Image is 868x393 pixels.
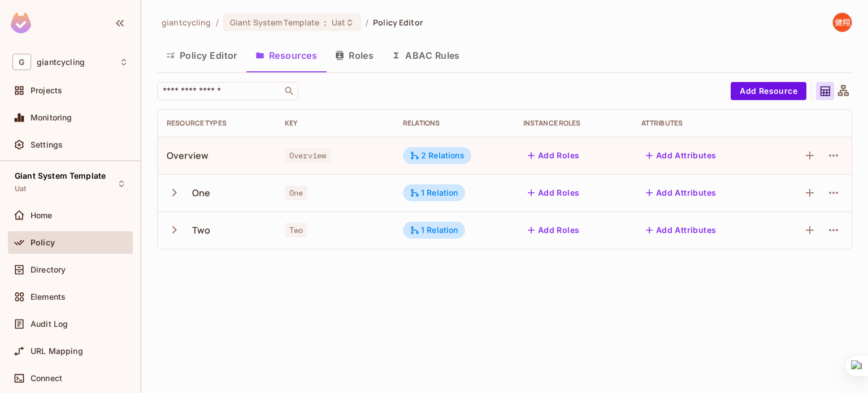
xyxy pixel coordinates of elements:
span: URL Mapping [31,347,83,356]
div: 2 Relations [410,150,465,161]
span: One [285,185,307,200]
div: Attributes [641,119,759,128]
button: Roles [326,41,383,70]
button: Add Roles [523,146,584,165]
img: 廖健翔 [833,13,852,32]
div: Two [192,224,210,236]
div: 1 Relation [410,188,458,198]
span: Elements [31,292,66,301]
span: the active workspace [162,17,211,28]
span: Overview [285,148,331,163]
button: Add Roles [523,184,584,202]
span: Directory [31,265,66,274]
span: Giant System Template [15,171,106,180]
div: Overview [167,149,209,162]
div: Key [285,119,385,128]
div: 1 Relation [410,225,458,235]
span: : [323,18,327,27]
button: Policy Editor [157,41,246,70]
span: Settings [31,140,63,149]
span: Policy Editor [373,17,423,28]
li: / [366,17,368,28]
div: Resource Types [167,119,267,128]
img: SReyMgAAAABJRU5ErkJggg== [11,12,31,33]
div: One [192,187,210,199]
div: Instance roles [523,119,623,128]
span: G [12,54,31,70]
span: Connect [31,374,62,383]
span: Two [285,223,307,237]
span: Monitoring [31,113,72,122]
button: Add Attributes [641,184,721,202]
button: ABAC Rules [383,41,469,70]
button: Add Resource [731,82,806,100]
span: Audit Log [31,319,68,329]
span: Workspace: giantcycling [37,58,85,67]
span: Policy [31,238,55,247]
span: Projects [31,86,62,95]
li: / [216,17,219,28]
button: Add Attributes [641,146,721,165]
div: Relations [403,119,505,128]
span: Uat [15,184,26,193]
button: Add Roles [523,221,584,239]
span: Giant System Template [230,17,320,28]
button: Resources [246,41,326,70]
span: Uat [332,17,345,28]
span: Home [31,211,53,220]
button: Add Attributes [641,221,721,239]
